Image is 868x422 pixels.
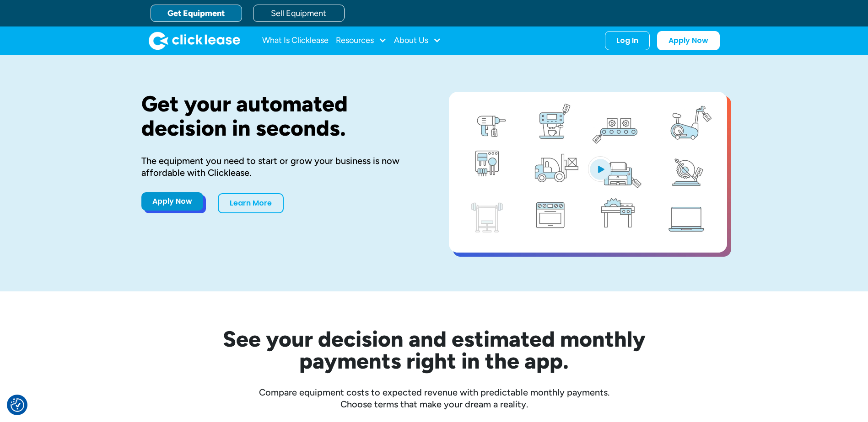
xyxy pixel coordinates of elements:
img: Clicklease logo [149,32,240,50]
a: Learn More [218,193,284,213]
h2: See your decision and estimated monthly payments right in the app. [178,328,690,372]
a: Get Equipment [151,5,242,22]
img: Revisit consent button [11,398,24,412]
a: Apply Now [657,31,720,50]
a: What Is Clicklease [262,32,329,50]
img: Blue play button logo on a light blue circular background [588,156,613,182]
a: Sell Equipment [253,5,345,22]
div: Log In [616,36,638,45]
h1: Get your automated decision in seconds. [141,92,420,140]
div: Compare equipment costs to expected revenue with predictable monthly payments. Choose terms that ... [141,386,727,410]
div: Resources [336,32,387,50]
a: Apply Now [141,192,203,211]
div: The equipment you need to start or grow your business is now affordable with Clicklease. [141,155,420,179]
button: Consent Preferences [11,398,24,412]
a: home [149,32,240,50]
a: open lightbox [449,92,727,253]
div: About Us [394,32,441,50]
